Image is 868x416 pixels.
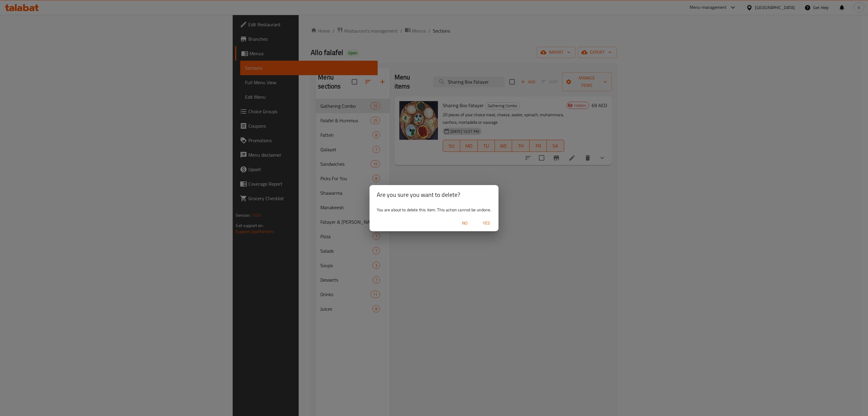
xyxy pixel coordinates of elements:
div: You are about to delete this item. This action cannot be undone. [370,204,498,215]
button: No [455,218,474,229]
h2: Are you sure you want to delete? [377,190,491,200]
span: Yes [479,219,494,227]
span: No [458,219,472,227]
button: Yes [477,218,496,229]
